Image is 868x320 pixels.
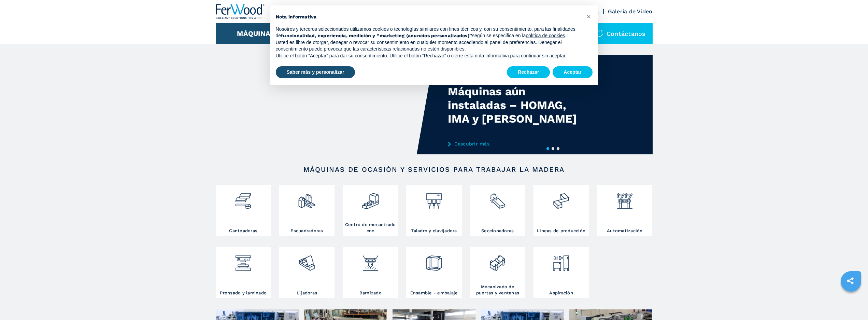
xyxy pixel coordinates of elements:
img: sezionatrici_2.png [488,187,507,210]
h2: Máquinas de ocasión y servicios para trabajar la madera [238,165,631,173]
a: Automatización [597,185,652,236]
a: Aspiración [533,247,589,298]
span: × [587,12,591,20]
img: centro_di_lavoro_cnc_2.png [361,187,380,210]
img: pressa-strettoia.png [234,249,252,272]
a: sharethis [842,272,859,289]
img: lavorazione_porte_finestre_2.png [488,249,507,272]
img: foratrici_inseritrici_2.png [425,187,443,210]
img: montaggio_imballaggio_2.png [425,249,443,272]
h2: Nota informativa [276,14,582,20]
a: Centro de mecanizado cnc [343,185,398,236]
h3: Escuadradoras [290,228,323,234]
button: Cerrar esta nota informativa [584,11,595,22]
button: 1 [546,147,549,150]
img: Ferwood [216,4,265,19]
h3: Centro de mecanizado cnc [344,222,396,234]
a: Canteadoras [216,185,271,236]
a: Galeria de Video [608,8,653,15]
h3: Lijadoras [297,290,317,296]
a: Ensamble - embalaje [406,247,461,298]
iframe: Chat [839,289,863,315]
h3: Seccionadoras [481,228,514,234]
a: política de cookies [526,33,565,38]
img: aspirazione_1.png [552,249,570,272]
img: automazione.png [616,187,634,210]
button: 3 [557,147,559,150]
h3: Ensamble - embalaje [410,290,458,296]
a: Barnizado [343,247,398,298]
a: Taladro y clavijadora [406,185,461,236]
a: Mecanizado de puertas y ventanas [470,247,525,298]
div: Contáctanos [589,23,653,44]
a: Lijadoras [279,247,335,298]
a: Prensado y laminado [216,247,271,298]
a: Líneas de producción [533,185,589,236]
p: Utilice el botón “Aceptar” para dar su consentimiento. Utilice el botón “Rechazar” o cierre esta ... [276,53,582,59]
button: Rechazar [507,66,550,79]
h3: Líneas de producción [537,228,585,234]
button: Máquinas [237,29,275,38]
h3: Automatización [607,228,643,234]
button: Saber más y personalizar [276,66,355,79]
img: verniciatura_1.png [361,249,380,272]
img: linee_di_produzione_2.png [552,187,570,210]
a: Escuadradoras [279,185,335,236]
img: squadratrici_2.png [298,187,316,210]
strong: funcionalidad, experiencia, medición y “marketing (anuncios personalizados)” [281,33,472,38]
video: Your browser does not support the video tag. [216,55,434,154]
h3: Barnizado [359,290,382,296]
img: bordatrici_1.png [234,187,252,210]
a: Seccionadoras [470,185,525,236]
p: Nosotros y terceros seleccionados utilizamos cookies o tecnologías similares con fines técnicos y... [276,26,582,39]
h3: Aspiración [549,290,573,296]
button: 2 [552,147,554,150]
h3: Prensado y laminado [220,290,267,296]
a: Descubrir más [448,141,582,147]
h3: Taladro y clavijadora [411,228,457,234]
h3: Mecanizado de puertas y ventanas [472,284,524,296]
p: Usted es libre de otorgar, denegar o revocar su consentimiento en cualquier momento accediendo al... [276,39,582,53]
img: levigatrici_2.png [298,249,316,272]
h3: Canteadoras [229,228,257,234]
button: Aceptar [553,66,592,79]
